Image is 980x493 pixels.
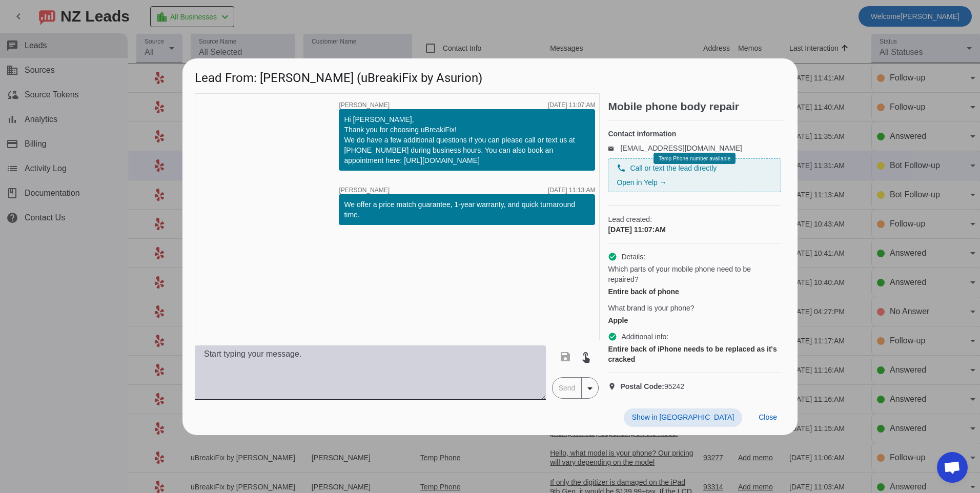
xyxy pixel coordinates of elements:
[608,382,620,391] mat-icon: location_on
[937,452,968,483] div: Open chat
[344,199,590,220] div: We offer a price match guarantee, 1-year warranty, and quick turnaround time.​
[630,163,717,173] span: Call or text the lead directly
[632,413,734,421] span: Show in [GEOGRAPHIC_DATA]
[608,344,781,364] div: Entire back of iPhone needs to be replaced as it's cracked
[608,101,785,112] h2: Mobile phone body repair
[608,224,781,235] div: [DATE] 11:07:AM
[608,129,781,139] h4: Contact information
[608,252,617,261] mat-icon: check_circle
[548,187,595,193] div: [DATE] 11:13:AM
[620,381,684,392] span: 95242
[182,58,798,93] h1: Lead From: [PERSON_NAME] (uBreakiFix by Asurion)
[608,286,781,297] div: Entire back of phone
[339,102,390,108] span: [PERSON_NAME]
[344,114,590,166] div: Hi [PERSON_NAME], Thank you for choosing uBreakiFix! We do have a few additional questions if you...
[750,408,785,427] button: Close
[617,178,666,187] a: Open in Yelp →
[621,252,645,262] span: Details:
[608,214,781,224] span: Lead created:
[548,102,595,108] div: [DATE] 11:07:AM
[621,332,668,342] span: Additional info:
[608,315,781,325] div: Apple
[339,187,390,193] span: [PERSON_NAME]
[759,413,777,421] span: Close
[620,382,664,391] strong: Postal Code:
[620,144,742,152] a: [EMAIL_ADDRESS][DOMAIN_NAME]
[608,146,620,151] mat-icon: email
[584,382,596,395] mat-icon: arrow_drop_down
[608,264,781,284] span: Which parts of your mobile phone need to be repaired?
[580,351,592,363] mat-icon: touch_app
[608,332,617,341] mat-icon: check_circle
[608,303,694,313] span: What brand is your phone?
[659,156,730,161] span: Temp Phone number available
[617,163,626,173] mat-icon: phone
[624,408,742,427] button: Show in [GEOGRAPHIC_DATA]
